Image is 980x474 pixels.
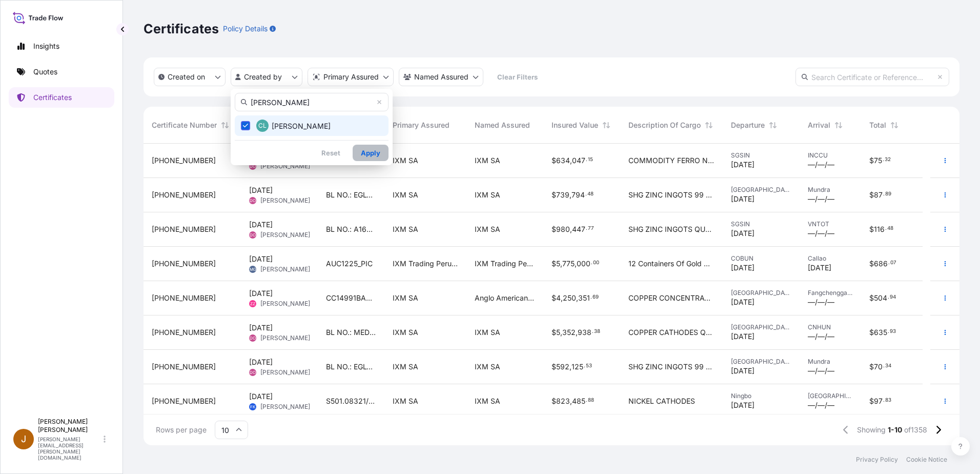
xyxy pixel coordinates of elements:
button: Reset [313,145,349,161]
span: [PERSON_NAME] [272,121,331,131]
span: CL [258,121,267,131]
div: Select Option [235,115,389,136]
button: Apply [353,145,389,161]
p: Apply [361,148,380,158]
button: CL[PERSON_NAME] [235,115,389,136]
p: Reset [321,148,340,158]
div: createdBy Filter options [231,89,393,165]
input: Search team member [235,93,389,111]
